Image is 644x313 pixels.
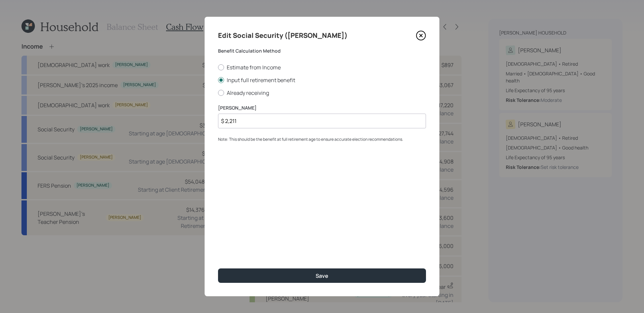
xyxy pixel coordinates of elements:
h4: Edit Social Security ([PERSON_NAME]) [218,30,347,41]
label: Input full retirement benefit [218,76,426,84]
label: Already receiving [218,89,426,97]
label: Estimate from Income [218,64,426,71]
label: [PERSON_NAME] [218,105,426,111]
label: Benefit Calculation Method [218,48,426,54]
div: Save [316,272,328,279]
button: Save [218,268,426,283]
div: Note: This should be the benefit at full retirement age to ensure accurate election recommendations. [218,136,426,142]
